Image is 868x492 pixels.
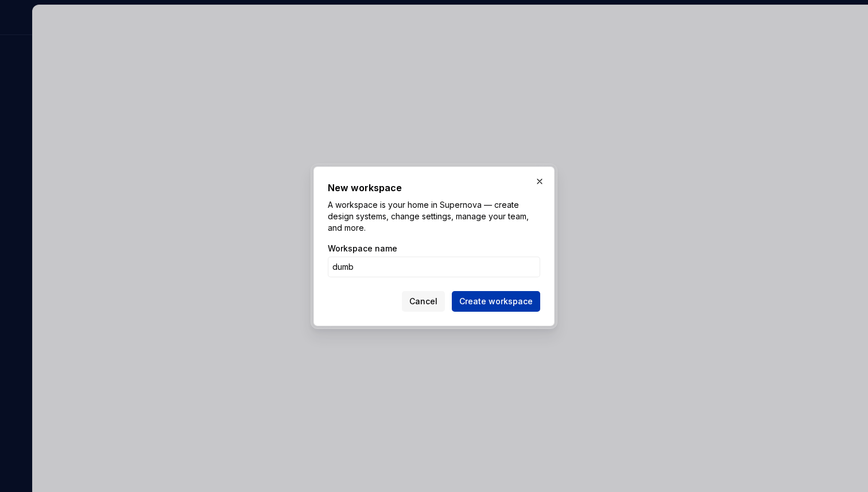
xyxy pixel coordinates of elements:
span: Create workspace [459,296,533,307]
span: Cancel [409,296,437,307]
button: Create workspace [452,291,540,312]
h2: New workspace [328,181,540,195]
button: Cancel [402,291,445,312]
label: Workspace name [328,243,397,254]
p: A workspace is your home in Supernova — create design systems, change settings, manage your team,... [328,199,540,234]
